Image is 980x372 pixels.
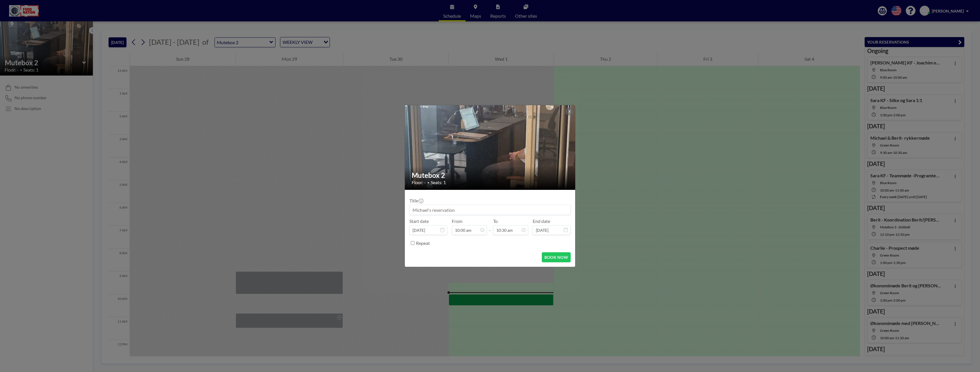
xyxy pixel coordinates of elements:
[410,205,570,215] input: Michael's reservation
[493,218,498,224] label: To
[452,218,462,224] label: From
[412,171,569,180] h2: Mutebox 2
[431,180,446,185] span: Seats: 1
[427,180,429,185] span: •
[542,252,571,262] button: BOOK NOW
[412,180,426,185] span: Floor: -
[409,218,429,224] label: Start date
[489,220,491,233] span: -
[533,218,550,224] label: End date
[409,198,423,204] label: Title
[416,240,430,246] label: Repeat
